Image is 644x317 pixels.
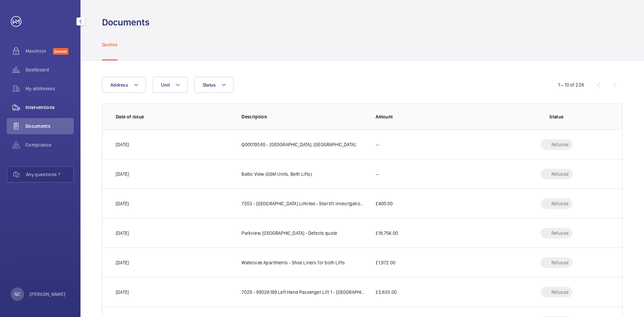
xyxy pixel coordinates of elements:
span: Compliance [25,142,74,148]
p: Refused [551,171,569,177]
p: -- [376,141,379,148]
span: Any questions ? [26,171,73,178]
p: £18,756.00 [376,230,398,236]
p: [DATE] [116,141,129,148]
p: [DATE] [116,289,129,296]
span: Documents [25,123,74,129]
p: Amount [376,113,493,120]
button: Unit [153,77,187,93]
p: [PERSON_NAME] [30,291,66,298]
span: Discover [53,48,68,55]
p: Refused [551,259,569,266]
span: My addresses [25,85,74,92]
p: Date of issue [116,113,231,120]
p: Baltic View (GSM Units, Both Lifts) [241,171,312,177]
p: Parkview, [GEOGRAPHIC_DATA] - Defects quote [241,230,337,236]
p: Status [504,113,609,120]
p: Refused [551,289,569,296]
span: Address [110,82,128,88]
p: Waterside Apartments - Shoe Liners for both Lifts [241,259,345,266]
span: Dashboard [25,66,74,73]
p: 7029 - 89026189 Left Hand Passenger Lift 1 - [GEOGRAPHIC_DATA] - [GEOGRAPHIC_DATA] [241,289,365,296]
p: [DATE] [116,230,129,236]
p: [DATE] [116,171,129,177]
p: NC [14,291,20,298]
span: Unit [161,82,170,88]
p: Q00019585 - [GEOGRAPHIC_DATA], [GEOGRAPHIC_DATA] [241,141,356,148]
p: Refused [551,230,569,236]
h1: Documents [102,16,150,29]
p: £1,972.00 [376,259,395,266]
span: Status [203,82,216,88]
p: -- [376,171,379,177]
p: Description [241,113,365,120]
p: Refused [551,200,569,207]
p: [DATE] [116,200,129,207]
p: [DATE] [116,259,129,266]
p: Refused [551,141,569,148]
span: Maximize [25,48,53,54]
p: Quotes [102,41,117,48]
span: Interventions [25,104,74,111]
p: £3,835.00 [376,289,397,296]
button: Address [102,77,146,93]
p: 7553 - [GEOGRAPHIC_DATA] Limited - Stairlift invesitgation & batteirs installation [241,200,365,207]
div: 1 – 10 of 228 [558,82,584,88]
p: £400.00 [376,200,393,207]
button: Status [194,77,234,93]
